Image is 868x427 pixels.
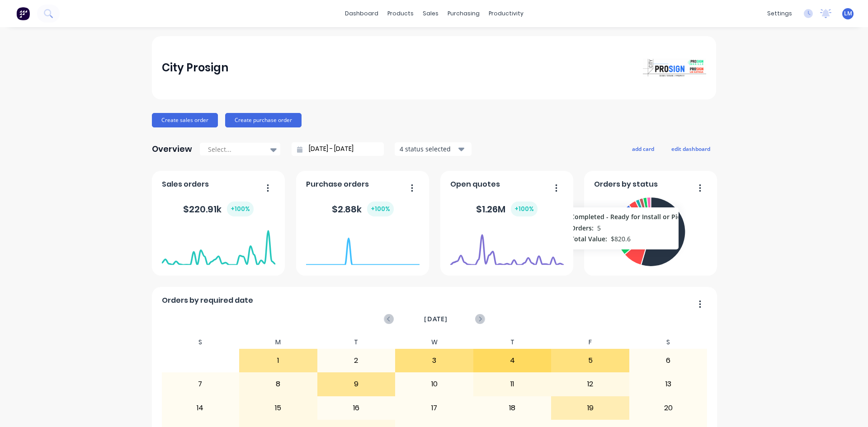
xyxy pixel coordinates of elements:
div: 4 status selected [400,144,457,154]
span: Sales orders [162,179,209,190]
div: + 100 % [227,202,254,216]
button: edit dashboard [665,143,716,155]
div: 14 [162,397,239,419]
img: City Prosign [643,59,706,77]
div: F [551,336,629,349]
span: Orders by status [594,179,658,190]
span: Purchase orders [306,179,369,190]
div: $ 2.88k [332,202,394,216]
div: 15 [240,397,317,419]
div: S [161,336,240,349]
div: sales [418,7,443,20]
div: 13 [630,373,707,395]
div: $ 1.26M [476,202,538,216]
div: 18 [474,397,551,419]
div: 11 [474,373,551,395]
div: 1 [240,349,317,372]
span: Open quotes [450,179,500,190]
div: 16 [318,397,395,419]
div: products [383,7,418,20]
div: 17 [396,397,473,419]
div: productivity [484,7,528,20]
div: 12 [552,373,629,395]
div: 10 [396,373,473,395]
div: 6 [630,349,707,372]
button: Create sales order [152,113,218,127]
div: 7 [162,373,239,395]
div: 4 [474,349,551,372]
div: 20 [630,397,707,419]
div: M [239,336,317,349]
div: T [473,336,552,349]
a: dashboard [340,7,383,20]
div: + 100 % [367,202,394,216]
div: S [629,336,708,349]
div: 8 [240,373,317,395]
button: 4 status selected [395,142,472,156]
div: City Prosign [162,59,228,77]
div: 3 [396,349,473,372]
div: W [395,336,473,349]
div: 2 [318,349,395,372]
div: purchasing [443,7,484,20]
div: settings [763,7,797,20]
div: + 100 % [511,202,538,216]
div: $ 220.91k [183,202,254,216]
button: add card [626,143,660,155]
img: Factory [16,7,30,20]
div: 9 [318,373,395,395]
div: 5 [552,349,629,372]
span: [DATE] [424,314,448,324]
div: Overview [152,140,192,158]
span: LM [844,9,852,18]
button: Create purchase order [225,113,302,127]
div: 19 [552,397,629,419]
div: T [317,336,396,349]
